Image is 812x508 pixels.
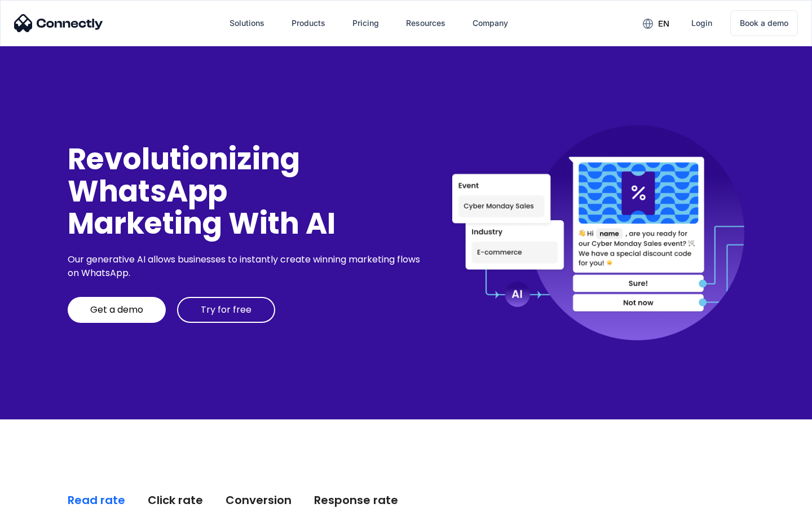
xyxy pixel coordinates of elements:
div: Products [292,15,325,31]
div: Resources [406,15,445,31]
div: Try for free [201,304,251,316]
div: Get a demo [90,304,143,316]
div: Solutions [230,15,264,31]
div: Read rate [68,492,125,508]
div: en [658,16,669,32]
div: Company [473,15,508,31]
div: Click rate [148,492,203,508]
a: Login [682,10,721,37]
div: Our generative AI allows businesses to instantly create winning marketing flows on WhatsApp. [68,253,424,280]
a: Get a demo [68,297,166,323]
div: Revolutionizing WhatsApp Marketing With AI [68,143,424,240]
div: Response rate [314,492,398,508]
a: Pricing [343,10,388,37]
img: Connectly Logo [14,14,103,32]
div: Login [691,15,712,31]
a: Try for free [177,297,275,323]
div: Conversion [226,492,292,508]
div: Pricing [352,15,379,31]
a: Book a demo [730,10,798,36]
